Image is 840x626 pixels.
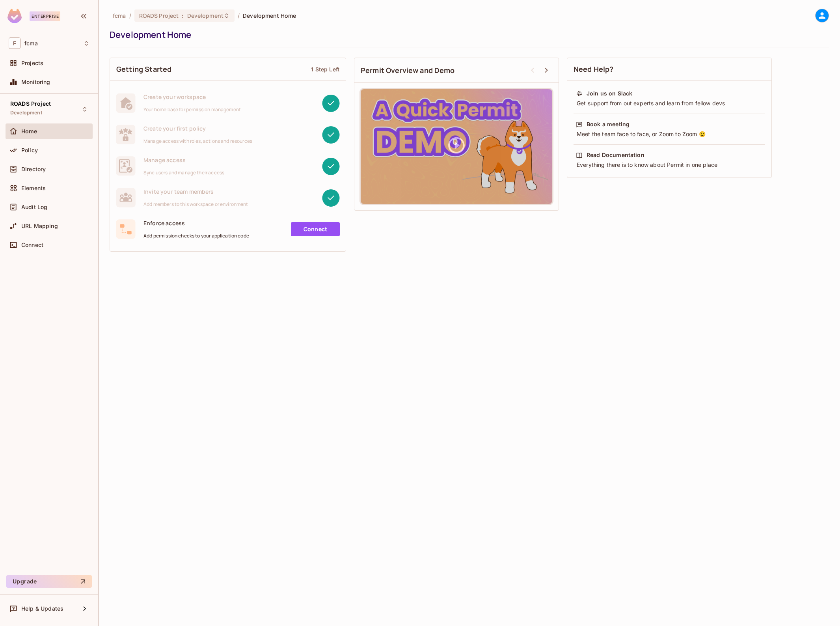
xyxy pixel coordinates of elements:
[143,188,248,195] span: Invite your team members
[21,147,38,153] span: Policy
[7,9,22,23] img: SReyMgAAAABJRU5ErkJggg==
[9,37,20,49] span: F
[113,12,126,19] span: the active workspace
[139,12,179,19] span: ROADS Project
[587,120,630,128] div: Book a meeting
[574,64,614,74] span: Need Help?
[143,170,224,176] span: Sync users and manage their access
[21,223,58,229] span: URL Mapping
[576,161,763,169] div: Everything there is to know about Permit in one place
[21,242,43,248] span: Connect
[587,90,632,97] div: Join us on Slack
[21,204,47,210] span: Audit Log
[110,29,825,41] div: Development Home
[238,12,240,19] li: /
[21,60,43,66] span: Projects
[187,12,224,19] span: Development
[21,605,63,612] span: Help & Updates
[143,219,249,227] span: Enforce access
[21,185,46,191] span: Elements
[576,130,763,138] div: Meet the team face to face, or Zoom to Zoom 😉
[181,13,184,19] span: :
[361,65,455,75] span: Permit Overview and Demo
[129,12,131,19] li: /
[311,65,339,73] div: 1 Step Left
[6,575,92,588] button: Upgrade
[243,12,296,19] span: Development Home
[10,110,42,116] span: Development
[587,151,644,159] div: Read Documentation
[143,125,252,132] span: Create your first policy
[576,99,763,107] div: Get support from out experts and learn from fellow devs
[143,138,252,144] span: Manage access with roles, actions and resources
[143,233,249,239] span: Add permission checks to your application code
[143,93,241,101] span: Create your workspace
[21,128,37,135] span: Home
[21,166,46,172] span: Directory
[143,107,241,113] span: Your home base for permission management
[10,101,51,107] span: ROADS Project
[143,201,248,207] span: Add members to this workspace or environment
[30,11,60,21] div: Enterprise
[24,40,38,47] span: Workspace: fcma
[21,79,50,85] span: Monitoring
[291,222,340,236] a: Connect
[143,156,224,164] span: Manage access
[116,64,171,74] span: Getting Started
